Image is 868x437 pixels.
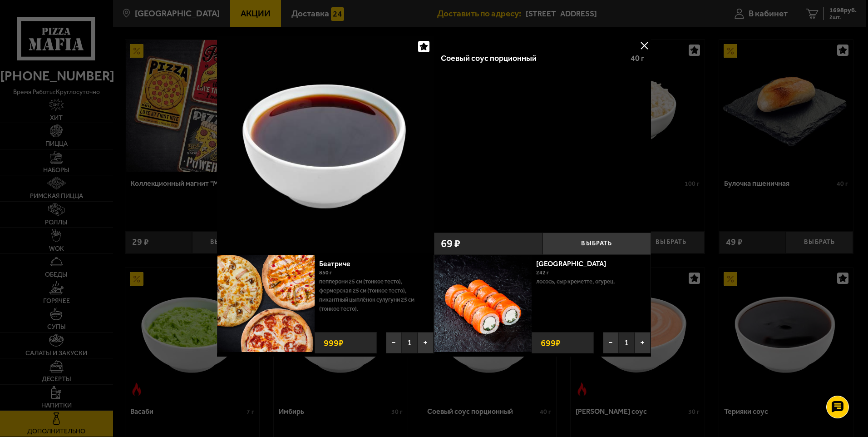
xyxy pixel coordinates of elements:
span: 69 ₽ [441,238,460,249]
button: − [603,332,619,353]
a: Беатриче [319,259,360,268]
span: 850 г [319,269,332,276]
button: + [418,332,434,353]
a: Соевый соус порционный [217,36,434,255]
div: Соевый соус порционный [441,54,623,64]
button: Выбрать [542,233,651,255]
span: 1 [619,332,635,353]
img: Соевый соус порционный [217,36,434,253]
span: 1 [402,332,418,353]
p: Пепперони 25 см (тонкое тесто), Фермерская 25 см (тонкое тесто), Пикантный цыплёнок сулугуни 25 с... [319,277,427,313]
p: лосось, Сыр креметте, огурец. [536,277,644,286]
button: + [635,332,651,353]
strong: 699 ₽ [538,334,563,352]
span: 242 г [536,269,549,276]
button: − [386,332,402,353]
span: 40 г [631,53,644,63]
strong: 999 ₽ [321,334,346,352]
a: [GEOGRAPHIC_DATA] [536,259,615,268]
